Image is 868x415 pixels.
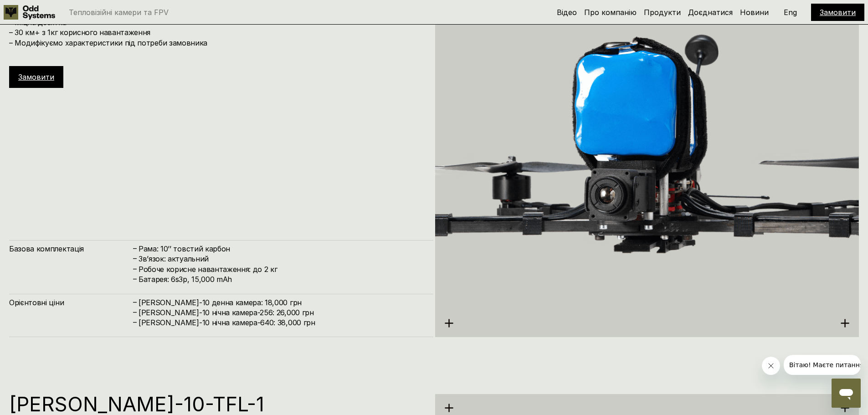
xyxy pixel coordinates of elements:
a: Продукти [644,8,681,17]
span: Вітаю! Маєте питання? [5,6,83,14]
h4: Робоче корисне навантаження: до 2 кг [139,264,424,274]
p: Eng [784,9,797,16]
h4: – [133,264,137,274]
h4: – [133,253,137,263]
h4: Рама: 10’’ товстий карбон [139,244,424,254]
a: Доєднатися [688,8,733,17]
iframe: Сообщение от компании [784,355,861,375]
a: Відео [557,8,577,17]
h4: – Міцна десятка – 30 км+ з 1кг корисного навантаження – Модифікуємо характеристики під потреби за... [9,17,424,48]
h4: [PERSON_NAME]-10 денна камера: 18,000 грн [139,297,424,307]
iframe: Кнопка запуска окна обмена сообщениями [832,379,861,408]
h4: – [133,307,137,317]
h4: Батарея: 6s3p, 15,000 mAh [139,274,424,284]
h4: Зв’язок: актуальний [139,254,424,264]
a: Замовити [18,72,54,82]
p: Тепловізійні камери та FPV [69,9,169,16]
h4: – [133,274,137,284]
iframe: Закрыть сообщение [762,357,780,375]
a: Новини [740,8,769,17]
h4: [PERSON_NAME]-10 нічна камера-256: 26,000 грн [139,307,424,318]
h4: – [133,297,137,307]
h4: – [133,243,137,253]
h4: – [133,317,137,327]
h4: Орієнтовні ціни [9,297,132,307]
h1: [PERSON_NAME]-10-TFL-1 [9,394,424,414]
h4: Базова комплектація [9,244,132,254]
a: Замовити [820,8,856,17]
h4: [PERSON_NAME]-10 нічна камера-640: 38,000 грн [139,318,424,328]
a: Про компанію [584,8,637,17]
